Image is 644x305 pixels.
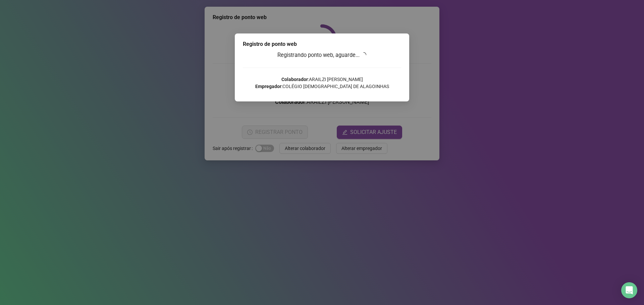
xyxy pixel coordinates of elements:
[243,51,401,60] h3: Registrando ponto web, aguarde...
[360,51,368,59] span: loading
[255,84,281,89] strong: Empregador
[621,282,637,298] div: Open Intercom Messenger
[243,76,401,90] p: : ARAILZI [PERSON_NAME] : COLÉGIO [DEMOGRAPHIC_DATA] DE ALAGOINHAS
[281,77,308,82] strong: Colaborador
[243,40,401,48] div: Registro de ponto web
